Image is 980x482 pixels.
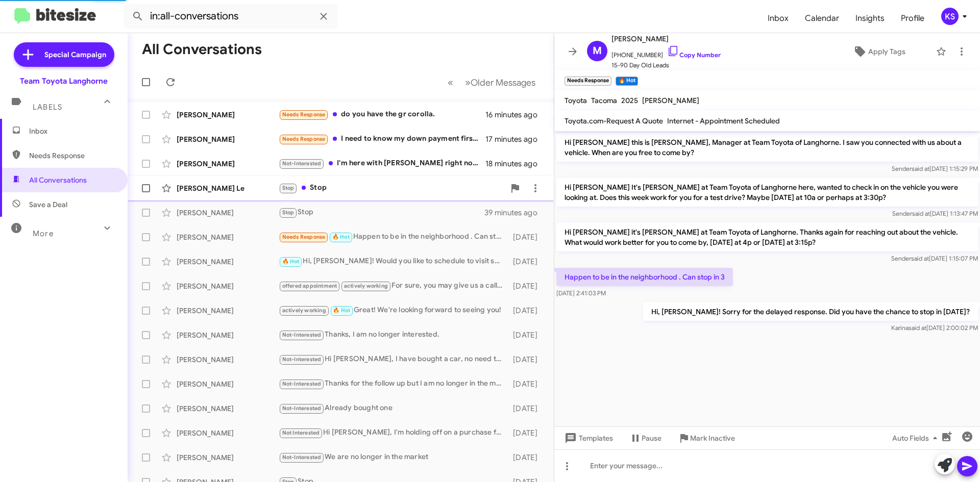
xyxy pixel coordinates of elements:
[565,116,663,125] span: Toyota.com-Request A Quote
[279,207,484,218] div: Stop
[177,159,279,169] div: [PERSON_NAME]
[471,77,535,88] span: Older Messages
[508,379,546,389] div: [DATE]
[282,160,322,167] span: Not-Interested
[643,302,978,321] p: Hi, [PERSON_NAME]! Sorry for the delayed response. Did you have the chance to stop in [DATE]?
[344,283,388,289] span: actively working
[33,229,54,238] span: More
[884,429,949,447] button: Auto Fields
[642,429,661,447] span: Pause
[621,429,670,447] button: Pause
[279,158,485,169] div: I'm here with [PERSON_NAME] right now. Thank you for reaching out.
[282,332,322,338] span: Not-Interested
[508,232,546,242] div: [DATE]
[465,76,471,89] span: »
[177,183,279,193] div: [PERSON_NAME] Le
[593,43,602,59] span: M
[142,41,262,58] h1: All Conversations
[279,427,508,439] div: Hi [PERSON_NAME], I'm holding off on a purchase for now. Thank you for your time.
[282,234,326,240] span: Needs Response
[282,111,326,118] span: Needs Response
[177,257,279,267] div: [PERSON_NAME]
[616,77,638,86] small: 🔥 Hot
[14,42,114,67] a: Special Campaign
[282,258,300,265] span: 🔥 Hot
[556,223,978,251] p: Hi [PERSON_NAME] it's [PERSON_NAME] at Team Toyota of Langhorne. Thanks again for reaching out ab...
[556,268,733,286] p: Happen to be in the neighborhood . Can stop in 3
[912,165,929,172] span: said at
[508,281,546,291] div: [DATE]
[508,428,546,438] div: [DATE]
[611,33,721,45] span: [PERSON_NAME]
[33,103,62,112] span: Labels
[282,209,295,216] span: Stop
[642,96,699,105] span: [PERSON_NAME]
[282,356,322,363] span: Not-Interested
[893,4,933,33] span: Profile
[282,429,320,436] span: Not Interested
[759,4,797,33] a: Inbox
[282,283,337,289] span: offered appointment
[891,324,978,332] span: Karina [DATE] 2:00:02 PM
[279,256,508,267] div: Hi, [PERSON_NAME]! Would you like to schedule to visit sometime [DATE]?
[611,60,721,70] span: 15-90 Day Old Leads
[611,45,721,60] span: [PHONE_NUMBER]
[177,306,279,316] div: [PERSON_NAME]
[177,232,279,242] div: [PERSON_NAME]
[442,72,459,93] button: Previous
[892,165,978,172] span: Sender [DATE] 1:15:29 PM
[459,72,542,93] button: Next
[279,133,485,145] div: I need to know my down payment first I'm not coming and don't have the amount I need
[177,281,279,291] div: [PERSON_NAME]
[909,324,926,332] span: said at
[911,255,929,262] span: said at
[448,76,453,89] span: «
[279,402,508,414] div: Already bought one
[177,379,279,389] div: [PERSON_NAME]
[485,134,546,144] div: 17 minutes ago
[621,96,638,105] span: 2025
[177,403,279,414] div: [PERSON_NAME]
[29,150,116,161] span: Needs Response
[508,403,546,414] div: [DATE]
[797,4,847,33] a: Calendar
[282,454,322,461] span: Not-Interested
[508,257,546,267] div: [DATE]
[847,4,893,33] a: Insights
[177,428,279,438] div: [PERSON_NAME]
[44,49,106,60] span: Special Campaign
[508,330,546,340] div: [DATE]
[690,429,735,447] span: Mark Inactive
[279,378,508,390] div: Thanks for the follow up but I am no longer in the market for a car.
[177,208,279,218] div: [PERSON_NAME]
[892,429,941,447] span: Auto Fields
[279,182,505,194] div: Stop
[282,307,326,314] span: actively working
[892,210,978,217] span: Sender [DATE] 1:13:47 PM
[565,96,587,105] span: Toyota
[279,329,508,341] div: Thanks, I am no longer interested.
[282,405,322,412] span: Not-Interested
[279,353,508,365] div: Hi [PERSON_NAME], I have bought a car, no need to reach out. Have a great day
[508,354,546,365] div: [DATE]
[591,96,617,105] span: Tacoma
[279,231,508,243] div: Happen to be in the neighborhood . Can stop in 3
[670,429,743,447] button: Mark Inactive
[912,210,930,217] span: said at
[554,429,621,447] button: Templates
[29,175,87,185] span: All Conversations
[826,42,931,61] button: Apply Tags
[282,136,326,142] span: Needs Response
[29,199,67,210] span: Save a Deal
[279,109,485,120] div: do you have the gr corolla.
[556,289,606,297] span: [DATE] 2:41:03 PM
[508,306,546,316] div: [DATE]
[565,77,611,86] small: Needs Response
[124,4,338,29] input: Search
[868,42,905,61] span: Apply Tags
[20,76,108,86] div: Team Toyota Langhorne
[891,255,978,262] span: Sender [DATE] 1:15:07 PM
[556,133,978,162] p: Hi [PERSON_NAME] this is [PERSON_NAME], Manager at Team Toyota of Langhorne. I saw you connected ...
